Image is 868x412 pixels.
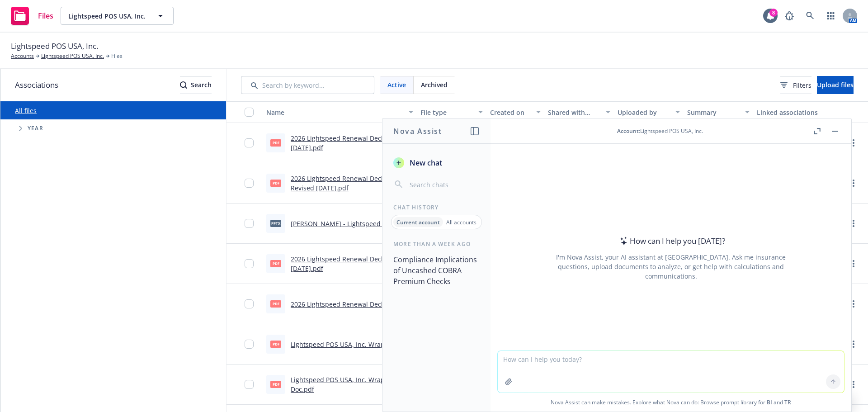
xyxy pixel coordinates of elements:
[387,80,406,90] span: Active
[617,235,725,247] div: How can I help you [DATE]?
[494,393,848,412] span: Nova Assist can make mistakes. Explore what Nova can do: Browse prompt library for and
[245,108,254,117] input: Select all
[291,255,400,273] a: 2026 Lightspeed Renewal Deck_Rev.[DATE].pdf
[817,81,854,89] span: Upload files
[245,179,254,188] input: Toggle Row Selected
[617,127,639,135] span: Account
[111,52,123,60] span: Files
[393,126,442,137] h1: Nova Assist
[822,7,840,25] a: Switch app
[408,178,480,191] input: Search chats
[291,300,396,308] a: 2026 Lightspeed Renewal Deck.pdf
[548,108,600,117] div: Shared with client
[848,339,859,350] a: more
[753,101,823,123] button: Linked associations
[848,218,859,229] a: more
[382,204,491,211] div: Chat History
[241,76,374,94] input: Search by keyword...
[544,252,798,281] div: I'm Nova Assist, your AI assistant at [GEOGRAPHIC_DATA]. Ask me insurance questions, upload docum...
[245,219,254,228] input: Toggle Row Selected
[848,137,859,148] a: more
[15,79,58,91] span: Associations
[41,52,104,60] a: Lightspeed POS USA, Inc.
[180,76,212,94] button: SearchSearch
[11,40,98,52] span: Lightspeed POS USA, Inc.
[291,375,400,393] a: Lightspeed POS USA, Inc. Wrap Plan Doc.pdf
[793,81,811,90] span: Filters
[544,101,614,123] button: Shared with client
[684,101,753,123] button: Summary
[291,174,388,192] a: 2026 Lightspeed Renewal Deck - Revised [DATE].pdf
[817,76,854,94] button: Upload files
[780,7,798,25] a: Report a Bug
[490,108,531,117] div: Created on
[780,76,811,94] button: Filters
[420,108,473,117] div: File type
[266,108,403,117] div: Name
[270,341,281,347] span: pdf
[263,101,417,123] button: Name
[687,108,740,117] div: Summary
[757,108,819,117] div: Linked associations
[291,134,400,152] a: 2026 Lightspeed Renewal Deck_Rev.[DATE].pdf
[421,80,448,90] span: Archived
[245,340,254,349] input: Toggle Row Selected
[38,12,53,19] span: Files
[767,398,772,406] a: BI
[291,219,398,228] a: [PERSON_NAME] - Lightspeed .pptx
[7,3,57,28] a: Files
[245,380,254,389] input: Toggle Row Selected
[390,155,483,171] button: New chat
[180,81,187,89] svg: Search
[801,7,819,25] a: Search
[0,119,226,137] div: Tree Example
[382,240,491,248] div: More than a week ago
[15,106,37,115] a: All files
[270,220,281,227] span: pptx
[245,138,254,147] input: Toggle Row Selected
[291,340,410,349] a: Lightspeed POS USA, Inc. Wrap SPD.pdf
[848,178,859,189] a: more
[270,300,281,307] span: pdf
[68,11,146,21] span: Lightspeed POS USA, Inc.
[618,108,670,117] div: Uploaded by
[396,218,440,226] p: Current account
[270,260,281,267] span: pdf
[417,101,486,123] button: File type
[28,126,43,131] span: Year
[180,76,212,94] div: Search
[270,139,281,146] span: pdf
[486,101,544,123] button: Created on
[61,7,174,25] button: Lightspeed POS USA, Inc.
[390,251,483,289] button: Compliance Implications of Uncashed COBRA Premium Checks
[11,52,34,60] a: Accounts
[848,298,859,309] a: more
[245,259,254,268] input: Toggle Row Selected
[780,81,811,90] span: Filters
[784,398,791,406] a: TR
[848,258,859,269] a: more
[245,299,254,308] input: Toggle Row Selected
[446,218,476,226] p: All accounts
[614,101,684,123] button: Uploaded by
[769,9,778,17] div: 8
[848,379,859,390] a: more
[270,381,281,388] span: pdf
[617,127,703,135] div: : Lightspeed POS USA, Inc.
[270,180,281,186] span: pdf
[408,157,442,168] span: New chat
